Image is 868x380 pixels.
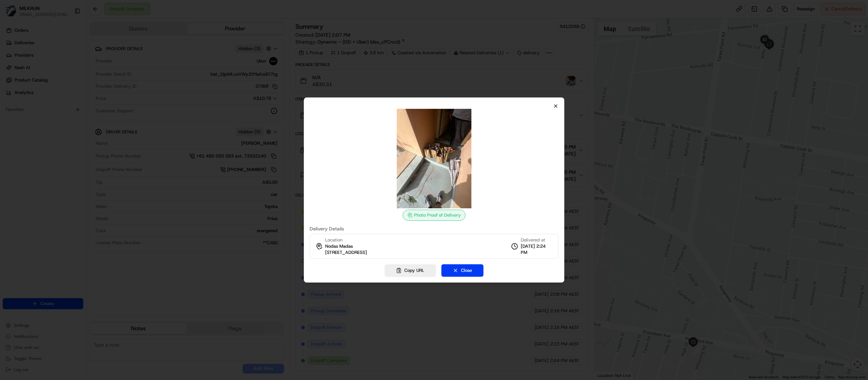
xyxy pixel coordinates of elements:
[325,243,353,249] span: Nodas Madas
[325,237,342,243] span: Location
[385,264,436,277] button: Copy URL
[521,243,553,256] span: [DATE] 2:24 PM
[384,109,484,208] img: photo_proof_of_delivery image
[325,249,367,256] span: [STREET_ADDRESS]
[441,264,483,277] button: Close
[403,210,465,221] div: Photo Proof of Delivery
[310,226,558,231] label: Delivery Details
[521,237,553,243] span: Delivered at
